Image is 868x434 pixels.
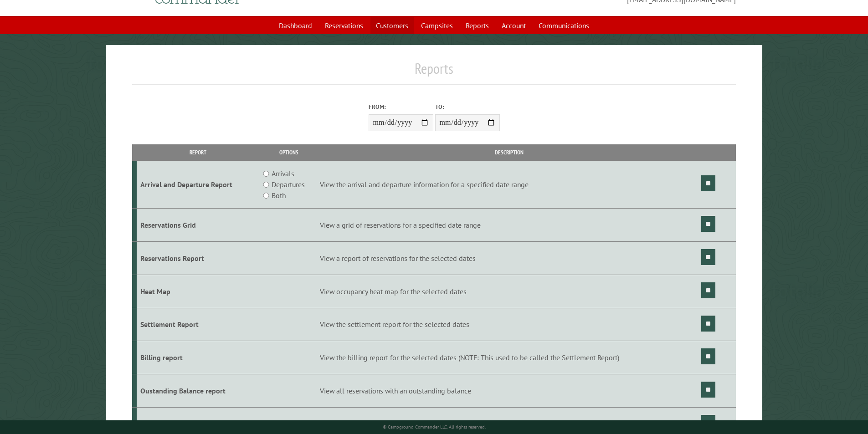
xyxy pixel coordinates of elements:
th: Options [259,144,318,160]
th: Report [137,144,259,160]
label: Departures [272,179,305,190]
a: Account [496,17,531,34]
td: Arrival and Departure Report [137,161,259,209]
a: Reports [460,17,494,34]
a: Communications [533,17,595,34]
small: © Campground Commander LLC. All rights reserved. [383,424,486,430]
label: From: [369,102,433,111]
label: Both [272,190,286,201]
a: Campsites [416,17,458,34]
td: View a report of reservations for the selected dates [318,241,700,275]
a: Reservations [319,17,369,34]
td: View the billing report for the selected dates (NOTE: This used to be called the Settlement Report) [318,341,700,374]
td: Reservations Report [137,241,259,275]
th: Description [318,144,700,160]
td: View a grid of reservations for a specified date range [318,209,700,242]
a: Dashboard [273,17,318,34]
td: View the arrival and departure information for a specified date range [318,161,700,209]
td: Billing report [137,341,259,374]
td: Oustanding Balance report [137,374,259,408]
label: To: [435,102,500,111]
td: View the settlement report for the selected dates [318,308,700,341]
td: Reservations Grid [137,209,259,242]
td: Heat Map [137,275,259,308]
a: Customers [370,17,414,34]
label: Arrivals [272,168,294,179]
h1: Reports [132,60,736,85]
td: View all reservations with an outstanding balance [318,374,700,408]
td: Settlement Report [137,308,259,341]
td: View occupancy heat map for the selected dates [318,275,700,308]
